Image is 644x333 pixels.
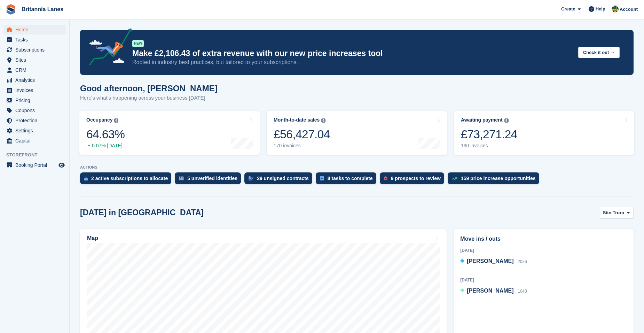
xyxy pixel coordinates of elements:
span: Subscriptions [15,45,57,55]
h1: Good afternoon, [PERSON_NAME] [80,84,218,93]
a: menu [3,45,66,55]
h2: [DATE] in [GEOGRAPHIC_DATA] [80,208,204,217]
div: 9 prospects to review [391,176,441,181]
span: [PERSON_NAME] [467,288,513,294]
div: Month-to-date sales [274,117,320,123]
div: 159 price increase opportunities [461,176,536,181]
div: [DATE] [460,247,627,254]
span: Coupons [15,106,57,115]
a: Britannia Lanes [19,3,66,15]
span: Tasks [15,35,57,45]
span: Settings [15,126,57,135]
img: icon-info-grey-7440780725fd019a000dd9b08b2336e03edf1995a4989e88bcd33f0948082b44.svg [114,118,118,123]
a: 8 tasks to complete [316,172,380,188]
span: Help [596,6,605,13]
a: 29 unsigned contracts [244,172,316,188]
a: menu [3,160,66,170]
span: Invoices [15,85,57,95]
span: Pricing [15,95,57,105]
div: NEW [132,40,144,47]
img: active_subscription_to_allocate_icon-d502201f5373d7db506a760aba3b589e785aa758c864c3986d89f69b8ff3... [84,176,88,181]
p: Here's what's happening across your business [DATE] [80,94,218,102]
div: £56,427.04 [274,127,330,141]
span: Capital [15,136,57,146]
img: contract_signature_icon-13c848040528278c33f63329250d36e43548de30e8caae1d1a13099fd9432cc5.svg [249,176,253,180]
img: prospect-51fa495bee0391a8d652442698ab0144808aea92771e9ea1ae160a38d050c398.svg [384,176,387,180]
span: Protection [15,116,57,125]
a: menu [3,75,66,85]
img: price-adjustments-announcement-icon-8257ccfd72463d97f412b2fc003d46551f7dbcb40ab6d574587a9cd5c0d94... [83,28,132,68]
span: Booking Portal [15,160,57,170]
span: [PERSON_NAME] [467,258,513,264]
div: 29 unsigned contracts [257,176,309,181]
a: Preview store [57,161,66,169]
div: 190 invoices [461,143,517,149]
img: stora-icon-8386f47178a22dfd0bd8f6a31ec36ba5ce8667c1dd55bd0f319d3a0aa187defe.svg [6,4,16,15]
a: menu [3,116,66,125]
a: menu [3,65,66,75]
div: Occupancy [86,117,112,123]
p: Make £2,106.43 of extra revenue with our new price increases tool [132,48,573,59]
a: menu [3,55,66,65]
span: Sites [15,55,57,65]
a: menu [3,106,66,115]
img: price_increase_opportunities-93ffe204e8149a01c8c9dc8f82e8f89637d9d84a8eef4429ea346261dce0b2c0.svg [452,177,457,180]
div: £73,271.24 [461,127,517,141]
a: menu [3,85,66,95]
span: Site: [603,209,613,216]
a: menu [3,95,66,105]
span: Account [620,6,638,13]
div: 5 unverified identities [187,176,237,181]
img: icon-info-grey-7440780725fd019a000dd9b08b2336e03edf1995a4989e88bcd33f0948082b44.svg [504,118,509,123]
img: task-75834270c22a3079a89374b754ae025e5fb1db73e45f91037f5363f120a921f8.svg [320,176,324,180]
span: Analytics [15,75,57,85]
a: 2 active subscriptions to allocate [80,172,175,188]
button: Check it out → [578,47,620,58]
span: Create [561,6,575,13]
span: CRM [15,65,57,75]
a: Awaiting payment £73,271.24 190 invoices [454,111,634,155]
span: Home [15,25,57,34]
a: [PERSON_NAME] 2026 [460,257,527,266]
h2: Map [87,235,98,241]
a: menu [3,126,66,135]
a: menu [3,136,66,146]
div: 64.63% [86,127,125,141]
a: 9 prospects to review [380,172,448,188]
a: 5 unverified identities [175,172,244,188]
div: [DATE] [460,277,627,283]
button: Site: Truro [599,207,634,218]
span: 1043 [518,289,527,294]
div: 8 tasks to complete [328,176,373,181]
a: 159 price increase opportunities [448,172,543,188]
a: [PERSON_NAME] 1043 [460,287,527,296]
img: Sarah Lane [612,6,619,13]
img: verify_identity-adf6edd0f0f0b5bbfe63781bf79b02c33cf7c696d77639b501bdc392416b5a36.svg [179,176,184,180]
span: Truro [613,209,624,216]
p: ACTIONS [80,165,634,170]
a: Occupancy 64.63% 0.07% [DATE] [79,111,260,155]
p: Rooted in industry best practices, but tailored to your subscriptions. [132,59,573,66]
a: menu [3,35,66,45]
a: menu [3,25,66,34]
span: Storefront [6,152,69,158]
div: 2 active subscriptions to allocate [91,176,168,181]
img: icon-info-grey-7440780725fd019a000dd9b08b2336e03edf1995a4989e88bcd33f0948082b44.svg [321,118,325,123]
h2: Move ins / outs [460,235,627,243]
div: 170 invoices [274,143,330,149]
div: 0.07% [DATE] [86,143,125,149]
span: 2026 [518,259,527,264]
a: Month-to-date sales £56,427.04 170 invoices [267,111,447,155]
div: Awaiting payment [461,117,503,123]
